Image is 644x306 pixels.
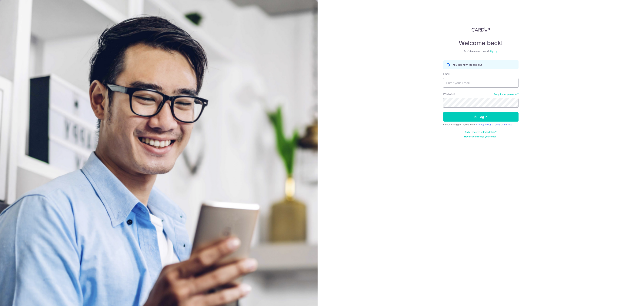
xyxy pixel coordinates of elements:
[464,135,497,138] a: Haven't confirmed your email?
[443,50,519,53] div: Don’t have an account?
[472,27,490,32] img: CardUp Logo
[494,93,519,96] a: Forgot your password?
[443,78,519,88] input: Enter your Email
[489,50,497,53] a: Sign up
[476,123,492,126] a: Privacy Policy
[493,123,512,126] a: Terms Of Service
[443,92,455,96] label: Password
[443,72,449,76] label: Email
[443,112,519,122] button: Log in
[465,131,496,134] a: Didn't receive unlock details?
[443,123,519,126] div: By continuing you agree to our &
[443,39,519,47] h4: Welcome back!
[452,63,482,67] p: You are now logged out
